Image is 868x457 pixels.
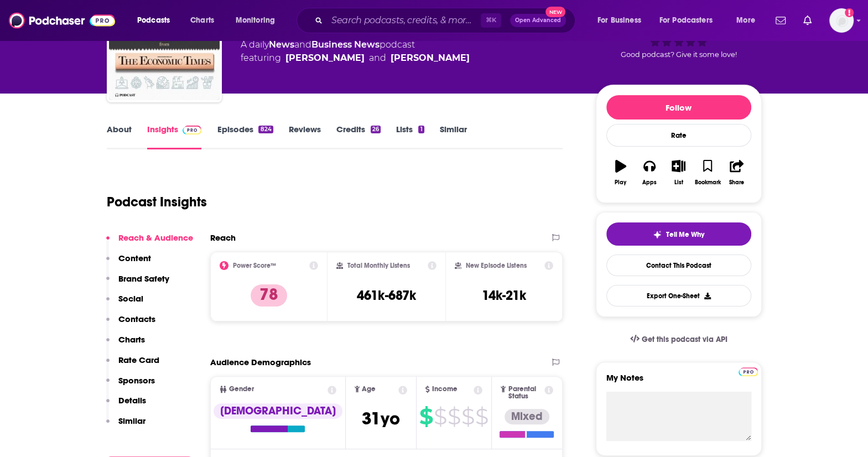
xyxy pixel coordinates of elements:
span: featuring [241,51,470,65]
a: Lists1 [396,124,424,149]
button: Show profile menu [829,8,854,33]
label: My Notes [606,372,751,392]
p: Social [118,293,143,304]
a: About [107,124,132,149]
span: Podcasts [137,13,170,28]
span: $ [419,408,433,425]
button: Open AdvancedNew [510,14,566,27]
h3: 14k-21k [482,287,526,304]
p: Reach & Audience [118,232,193,243]
h2: Power Score™ [233,262,276,269]
div: Search podcasts, credits, & more... [307,8,586,33]
p: Content [118,253,151,263]
a: Contact This Podcast [606,255,751,276]
p: Rate Card [118,355,159,365]
a: News [269,39,294,50]
span: $ [448,408,460,425]
div: 1 [418,126,424,133]
span: Get this podcast via API [641,335,727,344]
a: Show notifications dropdown [799,11,816,30]
a: Get this podcast via API [621,326,736,353]
img: Podchaser Pro [739,367,758,376]
svg: Add a profile image [845,8,854,17]
div: [PERSON_NAME] [391,51,470,65]
button: Play [606,153,635,193]
a: InsightsPodchaser Pro [147,124,202,149]
p: 78 [251,284,287,307]
button: Follow [606,95,751,120]
span: ⌘ K [481,13,501,28]
p: Brand Safety [118,273,169,284]
span: Age [362,386,376,393]
div: List [674,179,683,186]
a: Similar [440,124,467,149]
span: Open Advanced [515,18,561,23]
h2: Reach [210,232,236,243]
a: Charts [183,12,221,29]
p: Sponsors [118,375,155,386]
div: 824 [258,126,273,133]
div: Mixed [505,409,549,424]
p: Charts [118,334,145,345]
button: open menu [652,12,729,29]
span: and [369,51,386,65]
span: $ [461,408,474,425]
button: open menu [129,12,184,29]
p: Similar [118,416,145,426]
h3: 461k-687k [357,287,415,304]
span: Income [432,386,458,393]
h1: Podcast Insights [107,194,207,210]
a: Business News [311,39,380,50]
button: tell me why sparkleTell Me Why [606,222,751,246]
span: Gender [229,386,254,393]
img: Podchaser Pro [183,126,202,134]
input: Search podcasts, credits, & more... [327,12,481,29]
div: A daily podcast [241,38,470,65]
div: [PERSON_NAME] [285,51,365,65]
span: Logged in as mdaniels [829,8,854,33]
button: Social [106,293,143,314]
span: New [545,7,565,17]
span: and [294,39,311,50]
div: Rate [606,124,751,147]
a: Credits26 [336,124,381,149]
span: Monitoring [236,13,275,28]
button: List [664,153,693,193]
span: Parental Status [508,386,543,400]
span: $ [475,408,488,425]
p: Contacts [118,314,155,324]
button: Share [722,153,751,193]
span: More [736,13,755,28]
button: Reach & Audience [106,232,193,253]
button: Contacts [106,314,155,334]
div: Apps [642,179,657,186]
span: For Business [597,13,641,28]
div: Share [729,179,744,186]
h2: Audience Demographics [210,357,311,367]
button: Brand Safety [106,273,169,294]
div: [DEMOGRAPHIC_DATA] [214,403,342,419]
button: Apps [635,153,664,193]
a: Show notifications dropdown [771,11,790,30]
img: tell me why sparkle [653,230,662,239]
img: Podchaser - Follow, Share and Rate Podcasts [9,10,115,31]
span: Charts [190,13,214,28]
button: open menu [729,12,769,29]
h2: Total Monthly Listens [347,262,410,269]
span: 31 yo [362,408,400,429]
button: Content [106,253,151,273]
h2: New Episode Listens [466,262,527,269]
button: Rate Card [106,355,159,375]
a: Reviews [289,124,321,149]
div: Play [615,179,626,186]
a: Pro website [739,366,758,376]
span: For Podcasters [659,13,713,28]
span: Good podcast? Give it some love! [621,50,737,59]
p: Details [118,395,146,406]
button: open menu [228,12,289,29]
img: User Profile [829,8,854,33]
div: 26 [371,126,381,133]
button: Details [106,395,146,416]
button: Export One-Sheet [606,285,751,307]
